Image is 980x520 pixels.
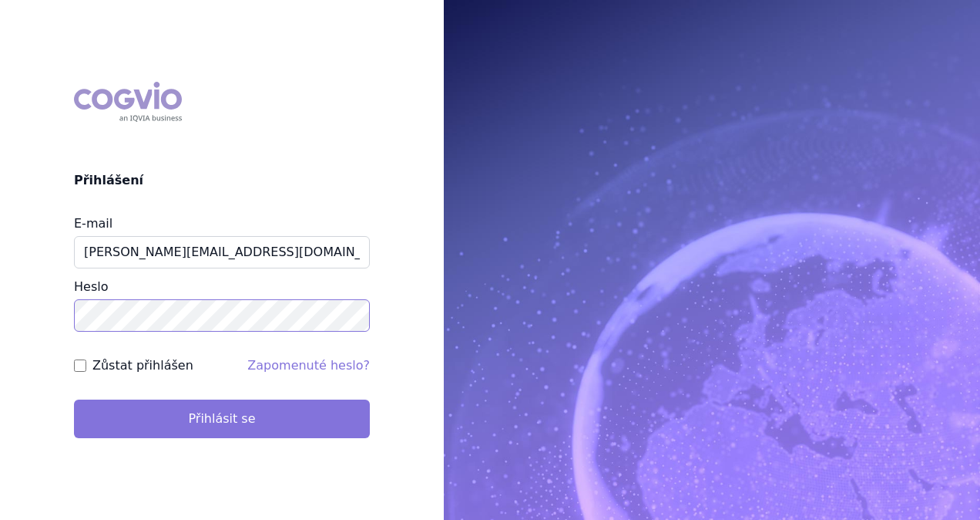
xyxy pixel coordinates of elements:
[74,216,112,231] label: E-mail
[74,171,370,190] h2: Přihlášení
[74,279,108,294] label: Heslo
[247,358,370,373] a: Zapomenuté heslo?
[74,400,370,438] button: Přihlásit se
[74,82,182,122] div: COGVIO
[92,356,193,375] label: Zůstat přihlášen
